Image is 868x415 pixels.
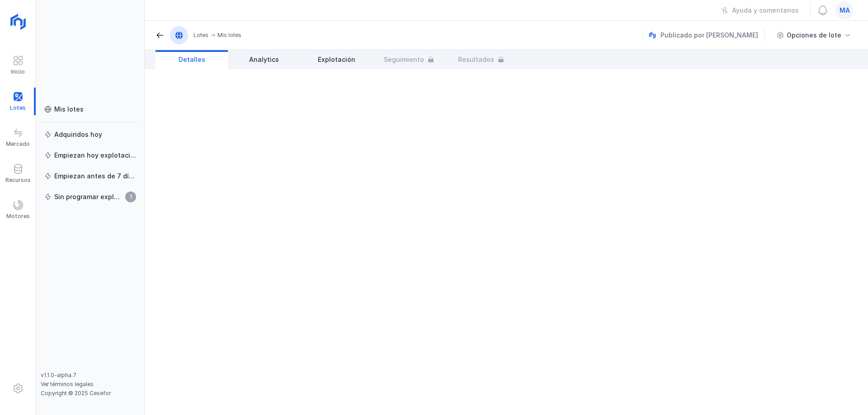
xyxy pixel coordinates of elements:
[5,177,31,184] div: Recursos
[732,6,799,15] div: Ayuda y comentarios
[249,55,279,64] span: Analytics
[54,192,123,201] div: Sin programar explotación
[156,50,228,69] a: Detalles
[6,140,30,148] div: Mercado
[11,68,25,75] div: Inicio
[445,50,517,69] a: Resultados
[228,50,300,69] a: Analytics
[7,10,29,33] img: logoRight.svg
[384,55,424,64] span: Seguimiento
[41,381,94,387] a: Ver términos legales
[458,55,494,64] span: Resultados
[318,55,355,64] span: Explotación
[41,390,140,397] div: Copyright © 2025 Cesefor
[41,372,140,379] div: v1.1.0-alpha.7
[649,32,656,39] img: nemus.svg
[217,32,241,39] div: Mis lotes
[300,50,373,69] a: Explotación
[715,3,805,18] button: Ayuda y comentarios
[41,147,140,163] a: Empiezan hoy explotación
[41,168,140,184] a: Empiezan antes de 7 días
[41,189,140,205] a: Sin programar explotación1
[840,6,850,15] span: ma
[649,28,766,42] div: Publicado por [PERSON_NAME]
[373,50,445,69] a: Seguimiento
[54,151,136,160] div: Empiezan hoy explotación
[125,191,136,202] span: 1
[41,101,140,117] a: Mis lotes
[54,105,84,114] div: Mis lotes
[41,126,140,143] a: Adquiridos hoy
[787,31,841,40] div: Opciones de lote
[54,172,136,181] div: Empiezan antes de 7 días
[179,55,205,64] span: Detalles
[193,32,208,39] div: Lotes
[6,213,30,220] div: Motores
[54,130,102,139] div: Adquiridos hoy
